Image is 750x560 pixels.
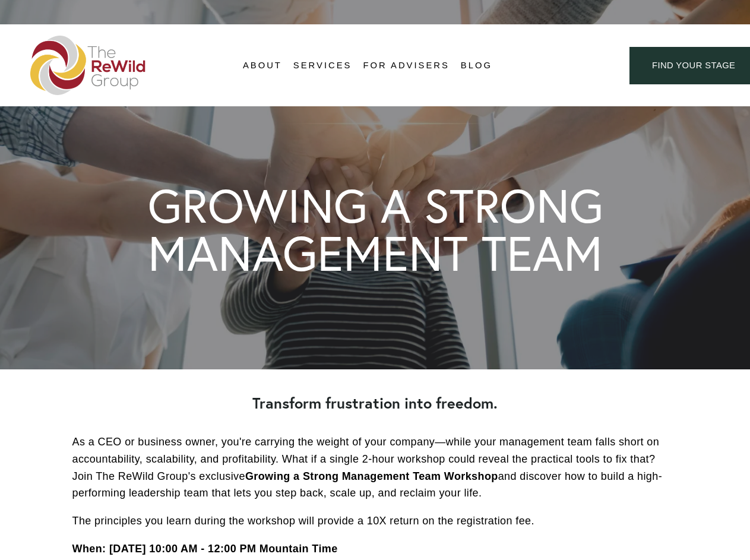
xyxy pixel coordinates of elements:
[72,543,106,555] strong: When:
[293,57,352,75] a: folder dropdown
[72,512,678,530] p: The principles you learn during the workshop will provide a 10X return on the registration fee.
[245,470,498,482] strong: Growing a Strong Management Team Workshop
[243,57,282,75] a: folder dropdown
[363,57,449,75] a: For Advisers
[148,229,603,277] h1: MANAGEMENT TEAM
[461,57,492,75] a: Blog
[148,182,603,229] h1: GROWING A STRONG
[72,434,678,502] p: As a CEO or business owner, you're carrying the weight of your company—while your management team...
[243,58,282,74] span: About
[30,36,147,95] img: The ReWild Group
[293,58,352,74] span: Services
[252,393,498,413] strong: Transform frustration into freedom.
